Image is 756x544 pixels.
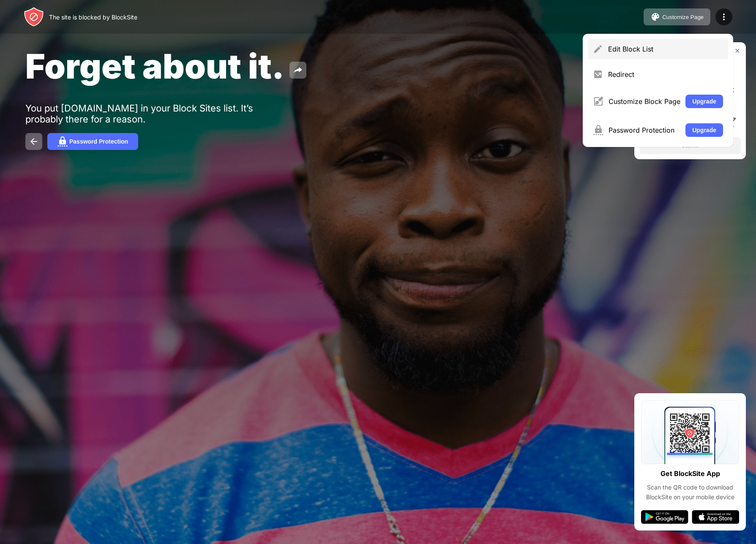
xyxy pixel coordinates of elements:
[660,468,720,480] div: Get BlockSite App
[685,123,723,137] button: Upgrade
[25,103,287,125] div: You put [DOMAIN_NAME] in your Block Sites list. It’s probably there for a reason.
[641,510,688,524] img: google-play.svg
[69,138,128,145] div: Password Protection
[57,136,68,147] img: password.svg
[641,483,739,502] div: Scan the QR code to download BlockSite on your mobile device
[644,8,710,25] button: Customize Page
[641,400,739,464] img: qrcode.svg
[662,14,704,20] div: Customize Page
[609,126,680,134] div: Password Protection
[25,46,284,87] span: Forget about it.
[593,96,603,106] img: menu-customize.svg
[608,45,723,53] div: Edit Block List
[593,44,603,54] img: menu-pencil.svg
[29,136,39,147] img: back.svg
[47,133,138,150] button: Password Protection
[49,14,137,21] div: The site is blocked by BlockSite
[692,510,739,524] img: app-store.svg
[593,69,603,79] img: menu-redirect.svg
[593,125,603,135] img: menu-password.svg
[609,97,680,106] div: Customize Block Page
[719,12,729,22] img: menu-icon.svg
[734,47,741,54] img: rate-us-close.svg
[608,70,723,79] div: Redirect
[293,65,303,75] img: share.svg
[24,7,44,27] img: header-logo.svg
[650,12,660,22] img: pallet.svg
[685,95,723,108] button: Upgrade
